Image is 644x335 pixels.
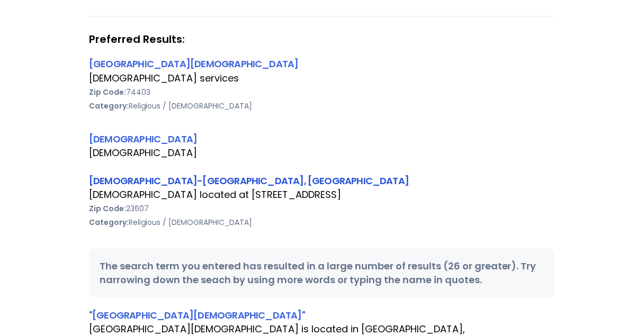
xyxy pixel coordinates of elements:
[89,99,555,113] div: Religious / [DEMOGRAPHIC_DATA]
[89,215,555,229] div: Religious / [DEMOGRAPHIC_DATA]
[89,308,555,322] div: "[GEOGRAPHIC_DATA][DEMOGRAPHIC_DATA]"
[89,202,555,215] div: 23607
[89,132,555,146] div: [DEMOGRAPHIC_DATA]
[89,203,126,214] b: Zip Code:
[89,217,129,228] b: Category:
[89,71,555,85] div: [DEMOGRAPHIC_DATA] services
[89,174,555,188] div: [DEMOGRAPHIC_DATA]-[GEOGRAPHIC_DATA], [GEOGRAPHIC_DATA]
[89,146,555,160] div: [DEMOGRAPHIC_DATA]
[89,87,126,97] b: Zip Code:
[89,57,299,70] a: [GEOGRAPHIC_DATA][DEMOGRAPHIC_DATA]
[89,85,555,99] div: 74403
[89,249,555,297] div: The search term you entered has resulted in a large number of results (26 or greater). Try narrow...
[89,309,305,322] a: "[GEOGRAPHIC_DATA][DEMOGRAPHIC_DATA]"
[89,174,409,187] a: [DEMOGRAPHIC_DATA]-[GEOGRAPHIC_DATA], [GEOGRAPHIC_DATA]
[89,188,555,202] div: [DEMOGRAPHIC_DATA] located at [STREET_ADDRESS]
[89,101,129,111] b: Category:
[89,57,555,71] div: [GEOGRAPHIC_DATA][DEMOGRAPHIC_DATA]
[89,132,197,146] a: [DEMOGRAPHIC_DATA]
[89,32,555,46] strong: Preferred Results:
